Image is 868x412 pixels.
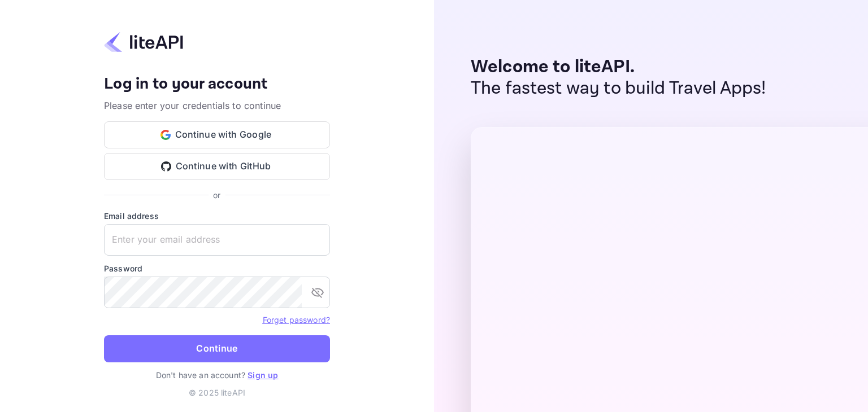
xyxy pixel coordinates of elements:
[104,369,330,381] p: Don't have an account?
[104,262,330,274] label: Password
[104,99,330,112] p: Please enter your credentials to continue
[104,335,330,362] button: Continue
[104,210,330,222] label: Email address
[189,387,245,398] p: © 2025 liteAPI
[471,78,766,99] p: The fastest way to build Travel Apps!
[306,281,329,304] button: toggle password visibility
[263,314,330,325] a: Forget password?
[213,189,220,201] p: or
[104,74,330,94] h4: Log in to your account
[104,31,183,53] img: liteapi
[248,370,278,380] a: Sign up
[104,153,330,180] button: Continue with GitHub
[263,315,330,325] a: Forget password?
[104,224,330,256] input: Enter your email address
[104,121,330,148] button: Continue with Google
[471,56,766,78] p: Welcome to liteAPI.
